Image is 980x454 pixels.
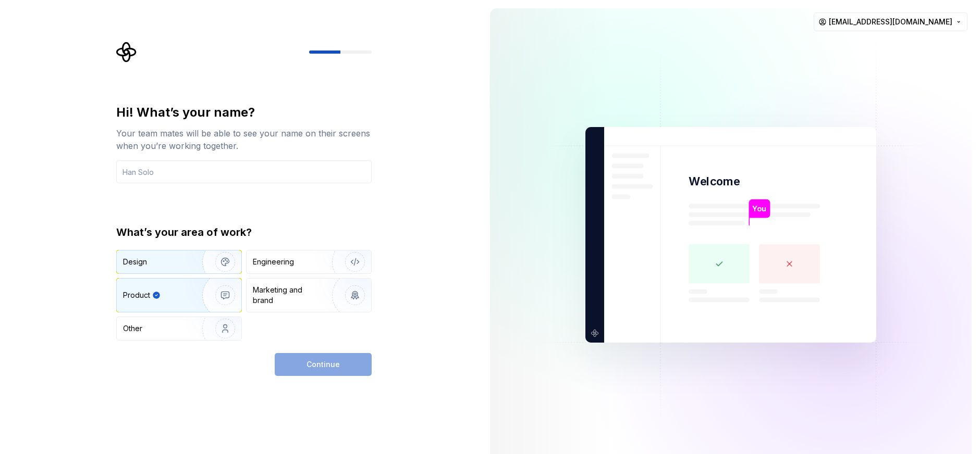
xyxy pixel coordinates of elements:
span: [EMAIL_ADDRESS][DOMAIN_NAME] [829,17,952,27]
div: Product [123,290,150,300]
p: You [752,203,766,215]
input: Han Solo [116,160,372,183]
div: What’s your area of work? [116,225,372,239]
div: Hi! What’s your name? [116,104,372,121]
div: Design [123,257,147,267]
div: Your team mates will be able to see your name on their screens when you’re working together. [116,127,372,152]
div: Engineering [253,257,294,267]
div: Other [123,323,142,334]
button: [EMAIL_ADDRESS][DOMAIN_NAME] [814,12,967,31]
svg: Supernova Logo [116,42,137,62]
div: Marketing and brand [253,285,323,306]
p: Welcome [689,174,740,189]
